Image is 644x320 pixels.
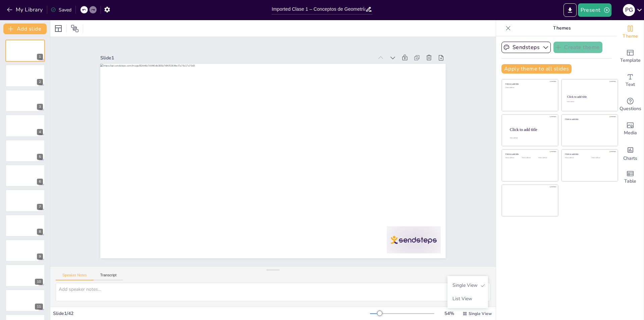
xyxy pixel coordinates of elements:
[37,129,43,135] div: 4
[37,229,43,235] div: 8
[450,282,480,288] span: Single View
[617,93,644,117] div: Get real-time input from your audience
[617,141,644,165] div: Add charts and graphs
[51,7,71,13] div: Saved
[620,57,641,64] span: Template
[563,3,577,17] button: Export to PowerPoint
[553,42,602,53] button: Create theme
[567,95,612,98] div: Click to add title
[3,24,47,34] button: Add slide
[37,154,43,160] div: 5
[5,165,45,187] div: 6
[623,155,637,162] span: Charts
[5,239,45,262] div: 9
[71,25,79,33] span: Position
[617,20,644,44] div: Change the overall theme
[53,310,370,317] div: Slide 1 / 42
[5,215,45,237] div: 8
[510,137,552,139] div: Click to add body
[5,64,45,87] div: 2
[624,129,637,137] span: Media
[505,153,553,155] div: Click to add title
[37,79,43,85] div: 2
[37,54,43,60] div: 1
[5,115,45,137] div: 4
[578,3,611,17] button: Present
[53,23,64,34] div: Layout
[510,127,553,132] div: Click to add title
[272,4,365,14] input: Insert title
[565,118,613,120] div: Click to add title
[37,204,43,210] div: 7
[5,40,45,62] div: 1
[567,101,611,103] div: Click to add text
[5,90,45,112] div: 3
[505,87,553,89] div: Click to add text
[626,81,635,88] span: Text
[565,157,586,159] div: Click to add text
[514,20,610,36] p: Themes
[5,4,46,15] button: My Library
[623,4,635,16] div: P G
[505,157,521,159] div: Click to add text
[56,273,94,280] button: Speaker Notes
[469,311,492,316] span: Single View
[617,68,644,93] div: Add text boxes
[591,157,612,159] div: Click to add text
[617,165,644,189] div: Add a table
[501,64,572,74] button: Apply theme to all slides
[5,264,45,286] div: 10
[617,44,644,68] div: Add ready made slides
[505,83,553,85] div: Click to add title
[501,42,551,53] button: Sendsteps
[35,279,43,285] div: 10
[35,304,43,310] div: 11
[538,157,553,159] div: Click to add text
[620,105,641,112] span: Questions
[37,104,43,110] div: 3
[441,310,457,317] div: 54 %
[5,189,45,212] div: 7
[623,33,638,40] span: Theme
[565,153,613,155] div: Click to add title
[522,157,537,159] div: Click to add text
[623,3,635,17] button: P G
[617,117,644,141] div: Add images, graphics, shapes or video
[450,295,485,302] span: List View
[94,273,123,280] button: Transcript
[5,289,45,312] div: 11
[624,178,636,185] span: Table
[37,254,43,260] div: 9
[5,140,45,162] div: 5
[37,179,43,185] div: 6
